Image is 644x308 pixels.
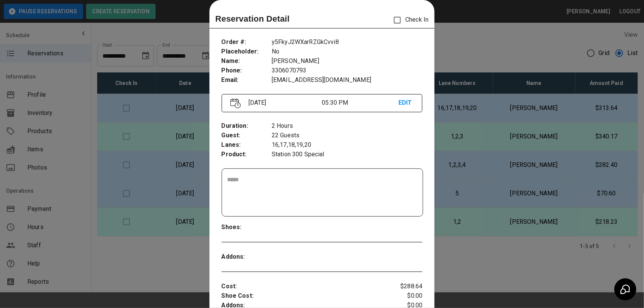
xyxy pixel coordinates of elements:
p: y5FkyJ2WXarRZGkCvvi8 [272,38,422,47]
p: Check In [389,12,428,28]
p: 05:30 PM [322,98,398,107]
p: 2 Hours [272,121,422,131]
p: 16,17,18,19,20 [272,140,422,150]
p: Duration : [222,121,272,131]
p: Placeholder : [222,47,272,57]
p: Shoe Cost : [222,291,389,301]
p: Name : [222,57,272,66]
p: EDIT [398,98,414,108]
img: Vector [230,98,241,108]
p: Product : [222,150,272,159]
p: Cost : [222,282,389,291]
p: Station 300 Special [272,150,422,159]
p: $288.64 [389,282,422,291]
p: [DATE] [246,98,322,107]
p: Shoes : [222,223,272,232]
p: 22 Guests [272,131,422,140]
p: Phone : [222,66,272,75]
p: 3306070793 [272,66,422,75]
p: No [272,47,422,57]
p: Reservation Detail [216,13,290,25]
p: [EMAIL_ADDRESS][DOMAIN_NAME] [272,75,422,85]
p: Addons : [222,252,272,262]
p: Lanes : [222,140,272,150]
p: [PERSON_NAME] [272,57,422,66]
p: Guest : [222,131,272,140]
p: Email : [222,75,272,85]
p: $0.00 [389,291,422,301]
p: Order # : [222,38,272,47]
